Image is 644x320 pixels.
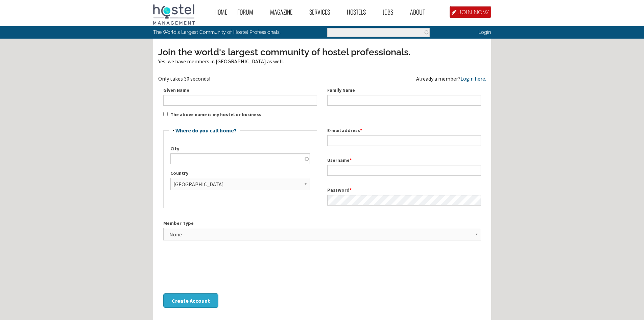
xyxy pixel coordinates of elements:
span: This field is required. [350,187,352,193]
span: This field is required. [350,157,352,163]
a: Jobs [378,4,405,20]
span: This field is required. [360,127,362,133]
h3: Join the world's largest community of hostel professionals. [158,46,486,59]
div: Yes, we have members in [GEOGRAPHIC_DATA] as well. [158,59,486,64]
a: Hostels [342,4,378,20]
img: Hostel Management Home [153,4,195,25]
input: Enter the terms you wish to search for. [327,28,430,37]
label: Password [327,187,481,194]
a: Services [304,4,342,20]
label: Country [170,170,310,177]
label: Family Name [327,87,481,94]
label: Username [327,157,481,164]
button: Create Account [163,293,218,308]
label: Member Type [163,220,481,227]
iframe: reCAPTCHA [163,256,266,283]
a: Login here. [460,75,486,82]
a: JOIN NOW [450,6,491,18]
a: Login [478,29,491,35]
label: City [170,145,310,152]
input: Spaces are allowed; punctuation is not allowed except for periods, hyphens, apostrophes, and unde... [327,165,481,176]
div: Only takes 30 seconds! [158,76,322,81]
div: Already a member? [416,76,486,81]
p: The World's Largest Community of Hostel Professionals. [153,26,294,38]
label: E-mail address [327,127,481,134]
a: Forum [232,4,265,20]
a: About [405,4,437,20]
label: Given Name [163,87,317,94]
label: The above name is my hostel or business [170,111,261,118]
input: A valid e-mail address. All e-mails from the system will be sent to this address. The e-mail addr... [327,135,481,146]
a: Magazine [265,4,304,20]
a: Home [209,4,232,20]
a: Where do you call home? [175,127,237,134]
